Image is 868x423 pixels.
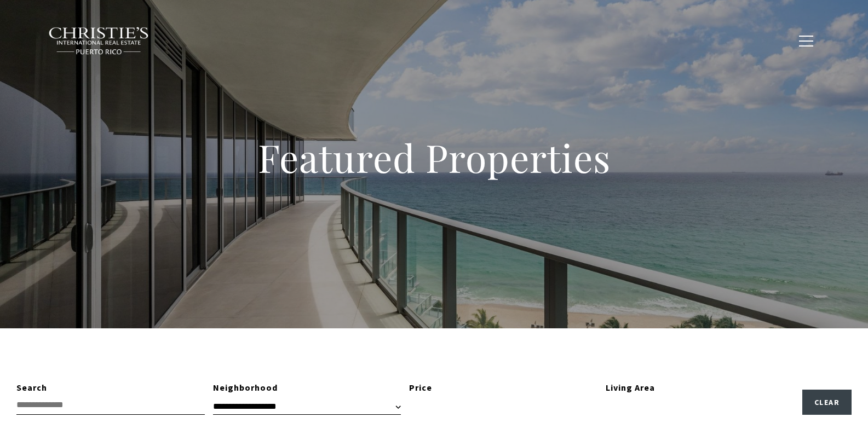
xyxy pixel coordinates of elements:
button: Clear [802,390,852,415]
h1: Featured Properties [188,134,681,182]
div: Price [409,381,597,395]
div: Neighborhood [213,381,401,395]
div: Search [16,381,205,395]
img: Christie's International Real Estate black text logo [48,27,150,55]
div: Living Area [606,381,794,395]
